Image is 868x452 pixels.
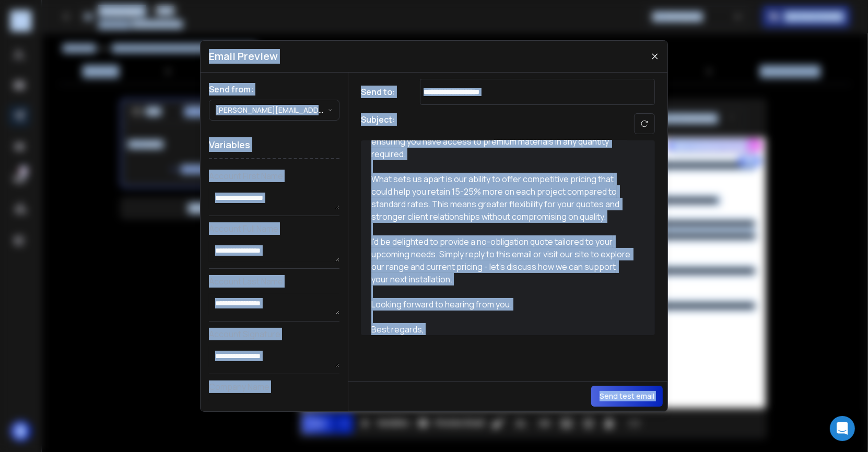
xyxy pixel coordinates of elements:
[209,83,339,96] h1: Send from:
[361,113,395,134] h1: Subject:
[371,298,632,311] p: Looking forward to hearing from you.
[209,222,339,235] p: Account Full Name
[209,328,339,340] p: Account Signature
[371,173,632,223] p: What sets us apart is our ability to offer competitive pricing that could help you retain 15-25% ...
[361,86,403,98] h1: Send to:
[371,323,632,336] p: Best regards,
[209,170,339,182] p: Account First Name
[591,386,663,407] button: Send test email
[209,131,339,159] h1: Variables
[371,235,632,286] p: I'd be delighted to provide a no-obligation quote tailored to your upcoming needs. Simply reply t...
[209,380,339,393] p: Company Name
[209,275,339,288] p: Account Last Name
[830,416,855,441] div: Open Intercom Messenger
[209,49,278,64] h1: Email Preview
[216,105,328,115] p: [PERSON_NAME][EMAIL_ADDRESS][PERSON_NAME][DOMAIN_NAME]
